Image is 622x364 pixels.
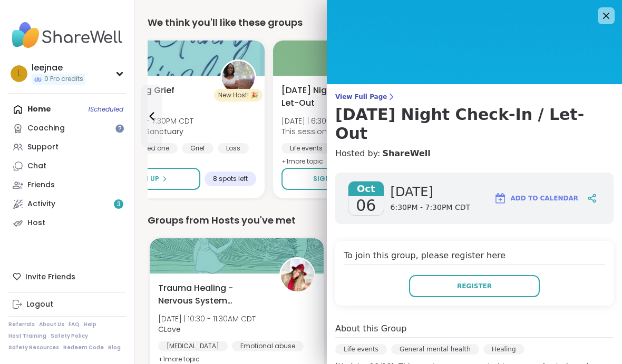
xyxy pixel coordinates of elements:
a: View Full Page[DATE] Night Check-In / Let-Out [335,93,614,143]
button: Add to Calendar [489,186,583,211]
span: Register [457,281,492,291]
span: 06 [356,196,376,215]
a: Referrals [8,321,35,328]
a: Support [8,138,126,157]
a: Safety Resources [8,344,59,351]
button: Register [409,275,540,297]
div: Logout [26,299,53,310]
span: [DATE] [391,184,470,200]
span: 6:30PM - 7:30PM CDT [391,203,470,213]
img: TheWellnessSanctuary [222,61,255,94]
a: Blog [108,344,121,351]
div: Emotional abuse [232,341,304,351]
b: TheWellnessSanctuary [99,126,183,137]
div: Friends [27,180,55,190]
div: Activity [27,199,55,209]
a: ShareWell [382,147,430,160]
div: Healing [483,344,524,355]
b: CLove [158,324,181,335]
a: Redeem Code [63,344,104,351]
span: Sign Up [313,174,341,184]
div: [MEDICAL_DATA] [158,341,228,351]
div: Coaching [27,123,65,134]
a: Activity3 [8,195,126,214]
span: View Full Page [335,93,614,101]
div: Host [27,218,45,228]
img: ShareWell Nav Logo [8,17,126,54]
a: Host [8,214,126,232]
div: General mental health [391,344,479,355]
img: ShareWell Logomark [494,192,507,205]
h4: To join this group, please register here [344,249,605,265]
span: [DATE] Night Check-In / Let-Out [281,84,391,109]
span: 8 spots left [213,175,248,183]
div: Grief [182,143,213,154]
div: Invite Friends [8,267,126,286]
a: About Us [39,321,64,328]
div: Loss [218,143,249,154]
span: 0 Pro credits [44,75,83,84]
a: Safety Policy [51,332,88,340]
a: Chat [8,157,126,176]
a: FAQ [69,321,80,328]
div: Groups from Hosts you've met [148,213,609,228]
span: l [17,67,21,80]
div: Chat [27,161,46,171]
span: 3 [117,200,121,209]
div: Life events [281,143,331,154]
span: Trauma Healing - Nervous System Regulation [158,282,268,307]
span: Oct [348,181,384,196]
iframe: Spotlight [115,124,124,133]
div: Loss of a loved one [99,143,178,154]
a: Friends [8,176,126,195]
a: Coaching [8,119,126,138]
img: CLove [281,259,314,291]
div: Support [27,142,59,153]
div: Life events [335,344,387,355]
span: [DATE] | 6:30 - 7:30PM CDT [281,116,392,126]
a: Logout [8,295,126,314]
span: This session is Group-hosted [281,126,392,137]
a: Help [84,321,96,328]
button: Sign Up [99,168,200,190]
h4: About this Group [335,322,406,335]
span: [DATE] | 6:30 - 7:30PM CDT [99,116,193,126]
div: New Host! 🎉 [214,89,263,102]
a: Host Training [8,332,46,340]
h4: Hosted by: [335,147,614,160]
span: Add to Calendar [511,194,578,203]
span: [DATE] | 10:30 - 11:30AM CDT [158,314,256,324]
h3: [DATE] Night Check-In / Let-Out [335,105,614,143]
div: leejnae [32,62,85,74]
span: Sign Up [132,174,159,184]
button: Sign Up [281,168,381,190]
span: Overcoming Grief Through [DEMOGRAPHIC_DATA]: Sanctuary Circle [99,84,209,109]
div: We think you'll like these groups [148,15,609,30]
